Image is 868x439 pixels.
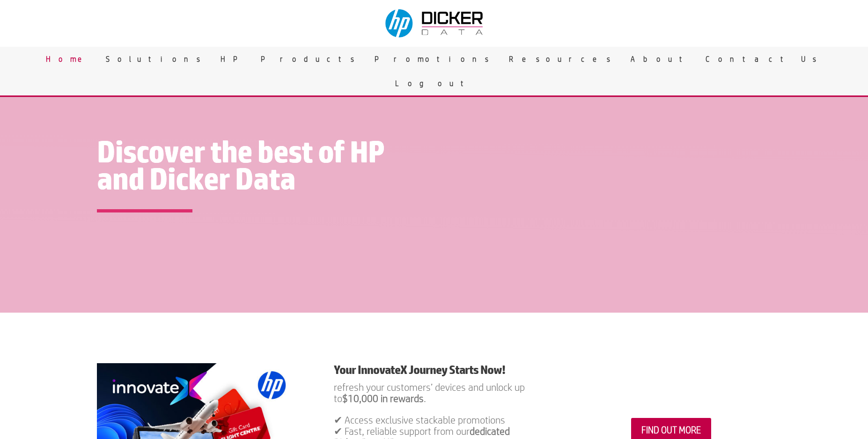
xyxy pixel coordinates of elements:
[624,47,699,71] a: About
[380,5,490,42] img: Dicker Data & HP
[368,47,502,71] a: Promotions
[97,138,415,198] h1: Discover the best of HP and Dicker Data
[334,381,534,414] p: refresh your customers’ devices and unlock up to .
[213,47,368,71] a: HP Products
[502,47,624,71] a: Resources
[699,47,830,71] a: Contact Us
[39,47,99,71] a: Home
[99,47,213,71] a: Solutions
[334,363,534,381] h1: Your InnovateX Journey Starts Now!
[342,393,424,404] strong: $10,000 in rewards
[388,71,480,95] a: Logout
